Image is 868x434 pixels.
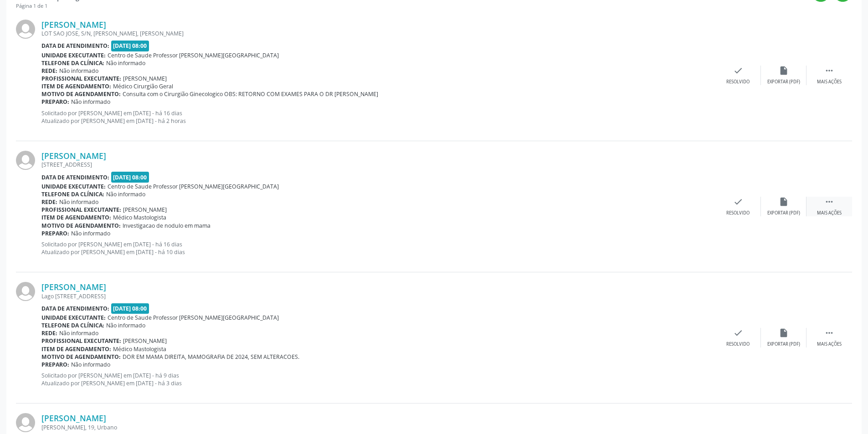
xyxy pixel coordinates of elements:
[106,190,145,198] span: Não informado
[41,353,121,361] b: Motivo de agendamento:
[41,206,121,214] b: Profissional executante:
[123,353,299,361] span: DOR EM MAMA DIREITA, MAMOGRAFIA DE 2024, SEM ALTERACOES.
[726,79,750,85] div: Resolvido
[41,337,121,345] b: Profissional executante:
[41,174,109,181] b: Data de atendimento:
[817,210,842,216] div: Mais ações
[106,59,145,67] span: Não informado
[779,197,789,207] i: insert_drive_file
[71,98,110,106] span: Não informado
[779,328,789,338] i: insert_drive_file
[41,322,104,329] b: Telefone da clínica:
[16,2,106,10] div: Página 1 de 1
[726,210,750,216] div: Resolvido
[111,41,149,51] span: [DATE] 08:00
[41,59,104,67] b: Telefone da clínica:
[41,151,106,161] a: [PERSON_NAME]
[726,341,750,347] div: Resolvido
[41,314,106,322] b: Unidade executante:
[16,20,35,39] img: img
[41,361,69,368] b: Preparo:
[123,222,211,230] span: Investigacao de nodulo em mama
[41,20,106,30] a: [PERSON_NAME]
[41,230,69,237] b: Preparo:
[108,183,279,190] span: Centro de Saude Professor [PERSON_NAME][GEOGRAPHIC_DATA]
[41,82,111,90] b: Item de agendamento:
[59,198,98,206] span: Não informado
[41,75,121,82] b: Profissional executante:
[824,328,834,338] i: 
[71,361,110,368] span: Não informado
[41,282,106,292] a: [PERSON_NAME]
[59,329,98,337] span: Não informado
[108,314,279,322] span: Centro de Saude Professor [PERSON_NAME][GEOGRAPHIC_DATA]
[111,172,149,182] span: [DATE] 08:00
[41,372,715,387] p: Solicitado por [PERSON_NAME] em [DATE] - há 9 dias Atualizado por [PERSON_NAME] em [DATE] - há 3 ...
[779,66,789,76] i: insert_drive_file
[41,190,104,198] b: Telefone da clínica:
[41,413,106,423] a: [PERSON_NAME]
[41,214,111,221] b: Item de agendamento:
[123,75,167,82] span: [PERSON_NAME]
[41,424,715,431] div: [PERSON_NAME], 19, Urbano
[111,303,149,314] span: [DATE] 08:00
[824,197,834,207] i: 
[817,79,842,85] div: Mais ações
[123,337,167,345] span: [PERSON_NAME]
[41,161,715,168] div: [STREET_ADDRESS]
[41,109,715,125] p: Solicitado por [PERSON_NAME] em [DATE] - há 16 dias Atualizado por [PERSON_NAME] em [DATE] - há 2...
[733,66,743,76] i: check
[767,79,800,85] div: Exportar (PDF)
[824,66,834,76] i: 
[16,282,35,301] img: img
[733,328,743,338] i: check
[113,345,166,353] span: Médico Mastologista
[41,30,715,37] div: LOT SAO JOSE, S/N, [PERSON_NAME], [PERSON_NAME]
[733,197,743,207] i: check
[41,329,57,337] b: Rede:
[41,222,121,230] b: Motivo de agendamento:
[113,82,173,90] span: Médico Cirurgião Geral
[41,51,106,59] b: Unidade executante:
[817,341,842,347] div: Mais ações
[106,322,145,329] span: Não informado
[41,240,715,256] p: Solicitado por [PERSON_NAME] em [DATE] - há 16 dias Atualizado por [PERSON_NAME] em [DATE] - há 1...
[41,98,69,106] b: Preparo:
[41,183,106,190] b: Unidade executante:
[41,345,111,353] b: Item de agendamento:
[16,151,35,170] img: img
[767,341,800,347] div: Exportar (PDF)
[113,214,166,221] span: Médico Mastologista
[41,42,109,50] b: Data de atendimento:
[41,305,109,312] b: Data de atendimento:
[59,67,98,75] span: Não informado
[123,206,167,214] span: [PERSON_NAME]
[108,51,279,59] span: Centro de Saude Professor [PERSON_NAME][GEOGRAPHIC_DATA]
[767,210,800,216] div: Exportar (PDF)
[41,67,57,75] b: Rede:
[71,230,110,237] span: Não informado
[123,90,378,98] span: Consulta com o Cirurgião Ginecologico OBS: RETORNO COM EXAMES PARA O DR [PERSON_NAME]
[41,292,715,300] div: Lago [STREET_ADDRESS]
[41,90,121,98] b: Motivo de agendamento:
[41,198,57,206] b: Rede:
